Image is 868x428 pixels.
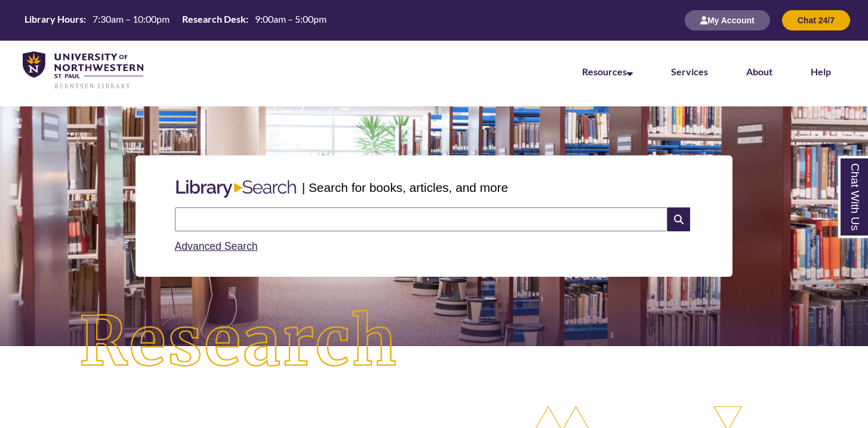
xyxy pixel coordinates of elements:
[93,13,170,25] span: 7:30am – 10:00pm
[23,51,143,90] img: UNWSP Library Logo
[685,15,770,25] a: My Account
[255,13,327,25] span: 9:00am – 5:00pm
[20,13,331,29] a: Hours Today
[20,13,88,26] th: Library Hours:
[170,175,302,203] img: Libary Search
[44,274,434,410] img: Research
[782,10,850,30] button: Chat 24/7
[20,13,331,27] table: Hours Today
[782,15,850,25] a: Chat 24/7
[671,66,708,77] a: Services
[302,178,508,197] p: | Search for books, articles, and more
[685,10,770,30] button: My Account
[746,66,772,77] a: About
[667,207,690,231] i: Search
[811,66,831,77] a: Help
[175,240,258,252] a: Advanced Search
[177,13,250,26] th: Research Desk:
[582,66,633,77] a: Resources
